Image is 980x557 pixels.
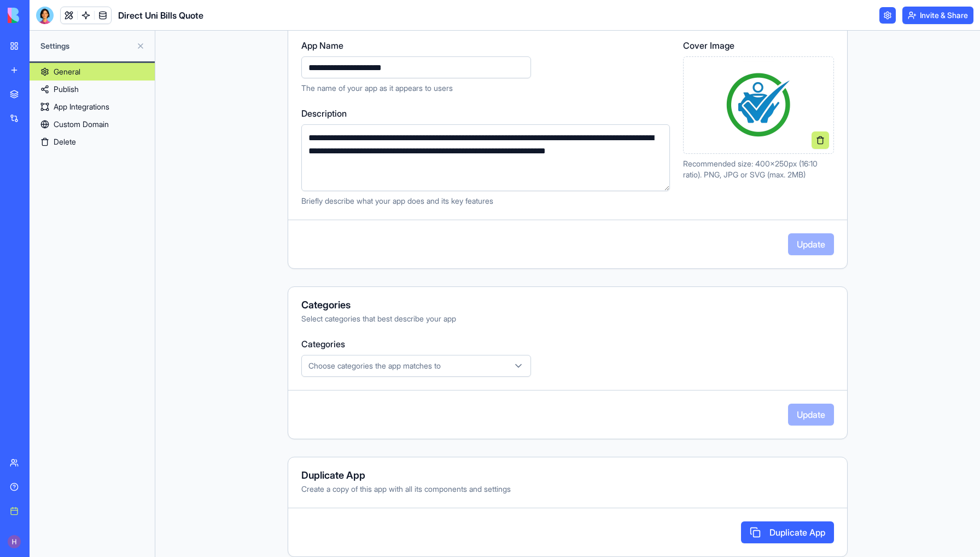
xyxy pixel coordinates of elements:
a: General [30,63,155,81]
img: Preview [715,61,802,149]
img: ACg8ocKWPS7NR9x9gQtPQIeor_d5VxETxT0FuEwPrYpzgAhOPQl2BNQ=s96-c [8,535,21,548]
a: Delete [30,133,155,151]
label: Categories [301,337,834,351]
label: Cover Image [683,39,834,52]
div: Create a copy of this app with all its components and settings [301,484,834,495]
h1: Direct Uni Bills Quote [118,9,203,22]
img: logo [8,8,75,23]
a: Publish [30,81,155,98]
label: Description [301,107,670,120]
a: App Integrations [30,98,155,116]
span: Settings [40,41,132,51]
p: Briefly describe what your app does and its key features [301,196,670,206]
button: Choose categories the app matches to [301,355,531,377]
div: Categories [301,300,834,310]
div: Duplicate App [301,470,834,480]
button: Invite & Share [902,7,973,24]
p: Recommended size: 400x250px (16:10 ratio). PNG, JPG or SVG (max. 2MB) [683,158,834,180]
a: Custom Domain [30,116,155,133]
button: Duplicate App [741,521,834,543]
p: The name of your app as it appears to users [301,83,670,94]
span: Choose categories the app matches to [308,360,441,371]
div: Select categories that best describe your app [301,313,834,324]
label: App Name [301,39,670,52]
